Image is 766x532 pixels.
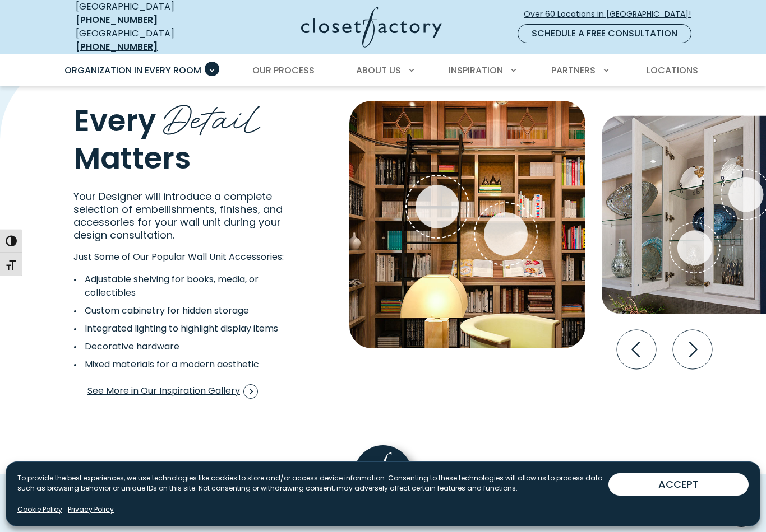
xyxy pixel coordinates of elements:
li: Mixed materials for a modern aesthetic [73,358,288,371]
button: Next slide [668,325,717,374]
span: Over 60 Locations in [GEOGRAPHIC_DATA]! [524,8,700,20]
a: [PHONE_NUMBER] [76,13,158,26]
li: Adjustable shelving for books, media, or collectibles [73,273,288,300]
span: Matters [73,137,191,179]
img: Closet Factory Logo [301,7,442,48]
span: Organization in Every Room [64,64,201,77]
a: Schedule a Free Consultation [518,24,691,43]
li: Integrated lighting to highlight display items [73,322,288,335]
div: [GEOGRAPHIC_DATA] [76,27,213,54]
a: Privacy Policy [68,505,114,515]
span: Partners [551,64,596,77]
a: Over 60 Locations in [GEOGRAPHIC_DATA]! [523,4,700,24]
span: Every [73,100,156,142]
a: [PHONE_NUMBER] [76,40,158,53]
button: Previous slide [612,325,661,374]
li: Decorative hardware [73,340,288,353]
img: Library rolling ladder, and slanted display shelf for large books [349,101,585,348]
p: To provide the best experiences, we use technologies like cookies to store and/or access device i... [17,473,608,493]
span: Locations [647,64,698,77]
a: Cookie Policy [17,505,62,515]
span: Inspiration [449,64,503,77]
button: ACCEPT [608,473,749,496]
span: Detail [163,87,262,143]
span: Your Designer will introduce a complete selection of embellishments, finishes, and accessories fo... [73,189,283,242]
span: Our Process [252,64,315,77]
p: Just Some of Our Popular Wall Unit Accessories: [73,250,324,264]
span: See More in Our Inspiration Gallery [87,384,258,399]
span: About Us [356,64,401,77]
li: Custom cabinetry for hidden storage [73,304,288,318]
nav: Primary Menu [57,55,709,86]
a: See More in Our Inspiration Gallery [87,380,259,403]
